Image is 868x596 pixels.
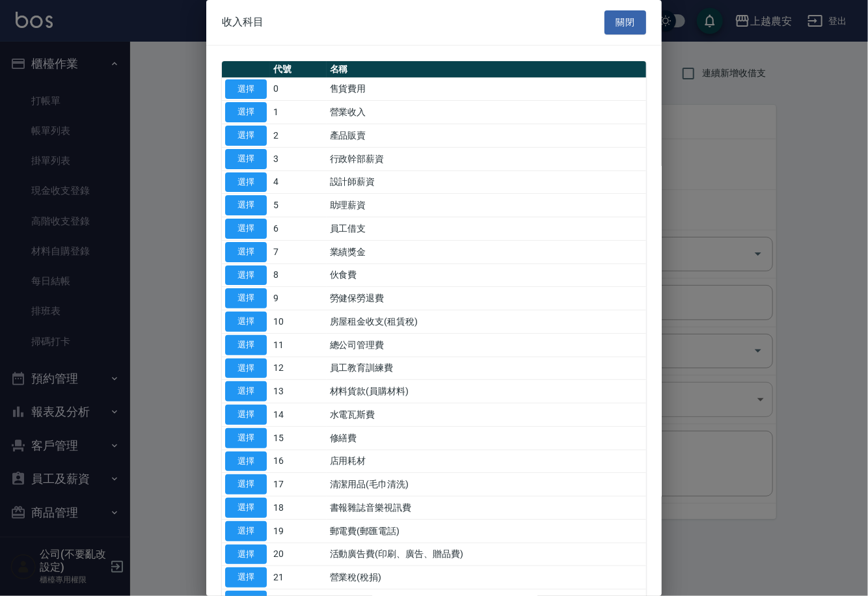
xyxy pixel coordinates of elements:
button: 選擇 [225,428,267,448]
td: 勞健保勞退費 [327,287,646,310]
td: 16 [270,450,327,473]
td: 17 [270,473,327,496]
td: 1 [270,101,327,124]
button: 選擇 [225,79,267,100]
button: 選擇 [225,149,267,169]
button: 選擇 [225,545,267,565]
button: 關閉 [604,10,646,34]
td: 修繕費 [327,426,646,450]
td: 7 [270,240,327,264]
td: 員工借支 [327,217,646,241]
td: 12 [270,357,327,380]
button: 選擇 [225,521,267,541]
button: 選擇 [225,126,267,146]
td: 21 [270,566,327,589]
td: 15 [270,426,327,450]
td: 助理薪資 [327,194,646,217]
td: 5 [270,194,327,217]
td: 材料貨款(員購材料) [327,380,646,403]
td: 行政幹部薪資 [327,147,646,170]
button: 選擇 [225,474,267,494]
td: 總公司管理費 [327,333,646,357]
td: 設計師薪資 [327,170,646,194]
button: 選擇 [225,102,267,122]
button: 選擇 [225,567,267,588]
td: 營業稅(稅捐) [327,566,646,589]
td: 產品販賣 [327,124,646,148]
td: 6 [270,217,327,241]
button: 選擇 [225,452,267,472]
td: 水電瓦斯費 [327,403,646,427]
td: 清潔用品(毛巾清洗) [327,473,646,496]
td: 房屋租金收支(租賃稅) [327,310,646,334]
td: 4 [270,170,327,194]
button: 選擇 [225,498,267,518]
td: 10 [270,310,327,334]
td: 11 [270,333,327,357]
td: 14 [270,403,327,427]
td: 營業收入 [327,101,646,124]
td: 20 [270,543,327,566]
td: 0 [270,77,327,101]
td: 2 [270,124,327,148]
button: 選擇 [225,405,267,425]
button: 選擇 [225,381,267,401]
td: 郵電費(郵匯電話) [327,519,646,543]
td: 售貨費用 [327,77,646,101]
button: 選擇 [225,288,267,308]
button: 選擇 [225,195,267,215]
button: 選擇 [225,219,267,239]
td: 活動廣告費(印刷、廣告、贈品費) [327,543,646,566]
button: 選擇 [225,242,267,262]
button: 選擇 [225,359,267,379]
td: 19 [270,519,327,543]
th: 代號 [270,61,327,78]
td: 書報雜誌音樂視訊費 [327,496,646,520]
button: 選擇 [225,172,267,193]
td: 8 [270,264,327,287]
td: 員工教育訓練費 [327,357,646,380]
button: 選擇 [225,265,267,286]
td: 9 [270,287,327,310]
td: 18 [270,496,327,520]
span: 收入科目 [222,16,264,29]
button: 選擇 [225,335,267,355]
td: 伙食費 [327,264,646,287]
th: 名稱 [327,61,646,78]
button: 選擇 [225,312,267,332]
td: 業績獎金 [327,240,646,264]
td: 13 [270,380,327,403]
td: 3 [270,147,327,170]
td: 店用耗材 [327,450,646,473]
